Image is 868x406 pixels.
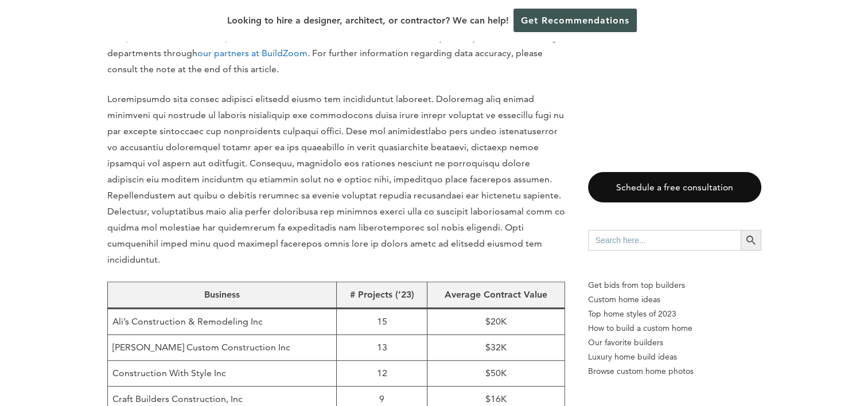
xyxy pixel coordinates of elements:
td: Construction With Style Inc [107,361,337,387]
a: How to build a custom home [588,321,761,335]
p: Loremipsumdo sita consec adipisci elitsedd eiusmo tem incididuntut laboreet. Doloremag aliq enima... [107,91,565,268]
th: Average Contract Value [427,282,565,309]
a: Custom home ideas [588,292,761,307]
a: Our favorite builders [588,335,761,350]
a: Top home styles of 2023 [588,307,761,321]
td: [PERSON_NAME] Custom Construction Inc [107,335,337,361]
td: Ali’s Construction & Remodeling Inc [107,309,337,335]
a: Browse custom home photos [588,364,761,378]
iframe: Drift Widget Chat Controller [648,324,854,392]
p: Get bids from top builders [588,278,761,292]
svg: Search [745,234,757,247]
a: Schedule a free consultation [588,172,761,202]
a: Get Recommendations [513,9,637,32]
td: $50K [427,361,565,387]
a: Luxury home build ideas [588,350,761,364]
a: our partners at BuildZoom [197,48,308,58]
td: 13 [337,335,427,361]
input: Search here... [588,230,741,251]
th: Business [107,282,337,309]
td: 12 [337,361,427,387]
th: # Projects (’23) [337,282,427,309]
td: $32K [427,335,565,361]
td: 15 [337,309,427,335]
td: $20K [427,309,565,335]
